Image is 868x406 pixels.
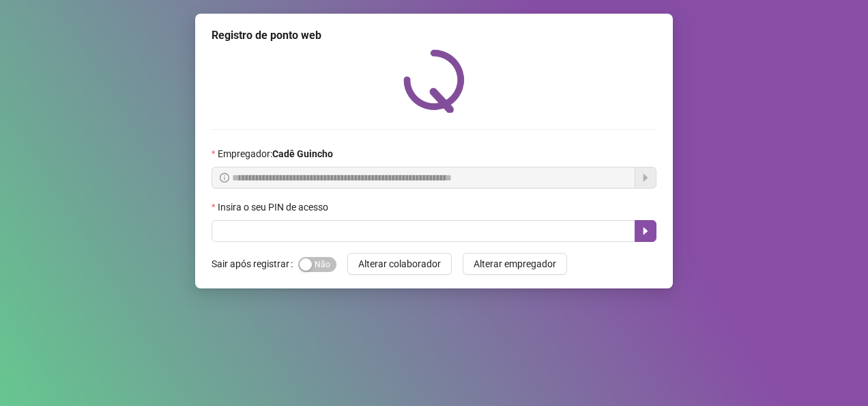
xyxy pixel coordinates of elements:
[212,200,337,215] label: Insira o seu PIN de acesso
[347,253,452,275] button: Alterar colaborador
[474,256,556,271] span: Alterar empregador
[358,256,441,271] span: Alterar colaborador
[272,148,333,159] strong: Cadê Guincho
[403,49,465,113] img: QRPoint
[640,226,651,236] span: caret-right
[218,146,333,161] span: Empregador :
[212,253,298,275] label: Sair após registrar
[220,173,229,182] span: info-circle
[822,360,854,392] iframe: Intercom live chat
[463,253,567,275] button: Alterar empregador
[212,27,656,44] div: Registro de ponto web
